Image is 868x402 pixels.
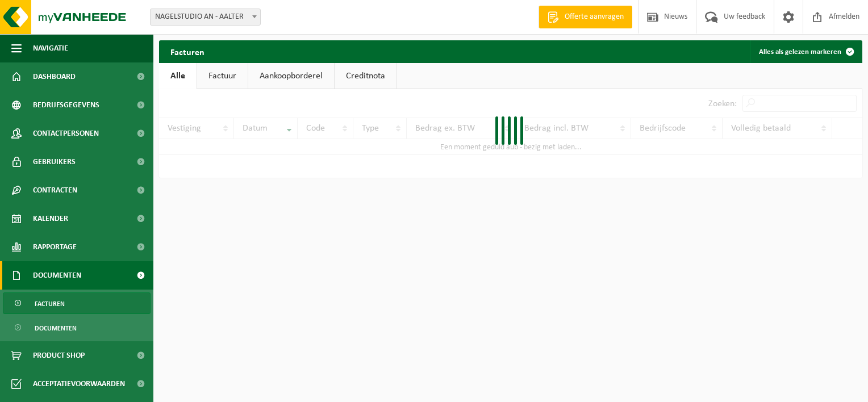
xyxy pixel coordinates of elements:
[33,34,68,62] span: Navigatie
[33,62,76,91] span: Dashboard
[335,63,397,89] a: Creditnota
[33,341,85,370] span: Product Shop
[3,317,151,338] a: Documenten
[248,63,334,89] a: Aankoopborderel
[35,293,65,315] span: Facturen
[33,119,99,148] span: Contactpersonen
[33,370,125,398] span: Acceptatievoorwaarden
[151,9,260,25] span: NAGELSTUDIO AN - AALTER
[750,40,861,63] button: Alles als gelezen markeren
[159,63,197,89] a: Alle
[33,204,68,233] span: Kalender
[33,233,77,261] span: Rapportage
[33,148,76,176] span: Gebruikers
[159,40,216,62] h2: Facturen
[539,6,632,28] a: Offerte aanvragen
[150,9,261,26] span: NAGELSTUDIO AN - AALTER
[33,91,99,119] span: Bedrijfsgegevens
[35,317,77,339] span: Documenten
[197,63,248,89] a: Factuur
[3,292,151,314] a: Facturen
[562,11,627,23] span: Offerte aanvragen
[33,261,81,290] span: Documenten
[33,176,77,204] span: Contracten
